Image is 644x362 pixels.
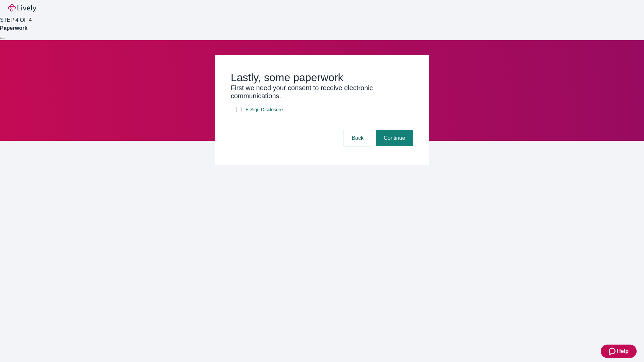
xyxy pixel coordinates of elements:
h2: Lastly, some paperwork [231,71,413,84]
span: Help [617,347,629,355]
button: Continue [376,130,413,146]
button: Back [343,130,372,146]
a: e-sign disclosure document [244,106,284,114]
span: E-Sign Disclosure [246,106,283,113]
button: Zendesk support iconHelp [601,345,637,358]
svg: Zendesk support icon [609,347,617,355]
h3: First we need your consent to receive electronic communications. [231,84,413,100]
img: Lively [8,4,36,12]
